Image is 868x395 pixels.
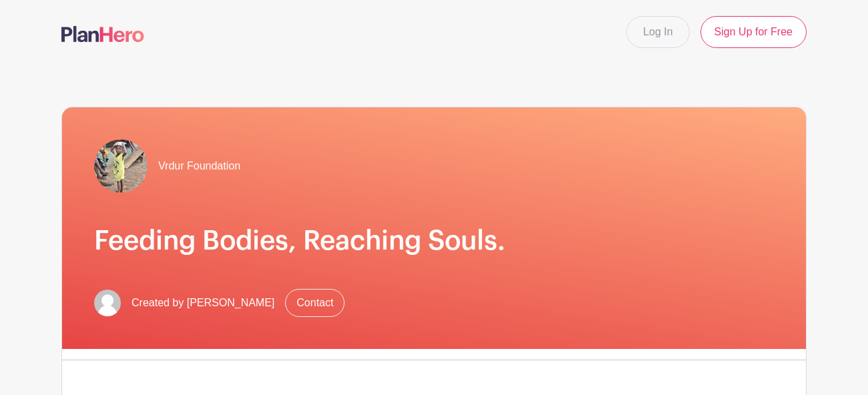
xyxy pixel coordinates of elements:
a: Log In [626,16,689,48]
span: Vrdur Foundation [158,158,240,174]
img: IMG_4881.jpeg [94,139,148,193]
a: Contact [285,289,345,317]
a: Sign Up for Free [700,16,807,48]
h1: Feeding Bodies, Reaching Souls. [94,225,774,257]
img: default-ce2991bfa6775e67f084385cd625a349d9dcbb7a52a09fb2fda1e96e2d18dcdb.png [94,290,121,316]
span: Created by [PERSON_NAME] [132,295,274,311]
img: logo-507f7623f17ff9eddc593b1ce0a138ce2505c220e1c5a4e2b4648c50719b7d32.svg [61,26,144,42]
